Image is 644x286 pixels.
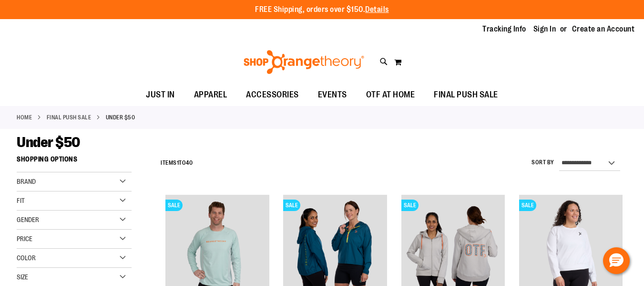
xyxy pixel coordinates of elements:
[255,4,389,15] p: FREE Shipping, orders over $150.
[401,200,419,211] span: SALE
[532,159,554,167] label: Sort By
[242,50,366,74] img: Shop Orangetheory
[357,84,425,106] a: OTF AT HOME
[308,84,357,106] a: EVENTS
[106,113,135,122] strong: Under $50
[17,134,80,150] span: Under $50
[17,197,25,204] span: Fit
[533,24,556,34] a: Sign In
[519,200,536,211] span: SALE
[246,84,299,106] span: ACCESSORIES
[17,216,39,223] span: Gender
[146,84,175,106] span: JUST IN
[165,200,183,211] span: SALE
[17,151,132,172] strong: Shopping Options
[318,84,347,106] span: EVENTS
[482,24,526,34] a: Tracking Info
[17,235,32,243] span: Price
[365,5,389,14] a: Details
[283,200,300,211] span: SALE
[17,254,36,262] span: Color
[17,113,32,122] a: Home
[177,159,179,166] span: 1
[236,84,308,106] a: ACCESSORIES
[47,113,92,122] a: FINAL PUSH SALE
[136,84,184,106] a: JUST IN
[434,84,498,106] span: FINAL PUSH SALE
[572,24,635,34] a: Create an Account
[366,84,415,106] span: OTF AT HOME
[17,273,28,281] span: Size
[603,247,630,274] button: Hello, have a question? Let’s chat.
[186,159,193,166] span: 40
[184,84,237,106] a: APPAREL
[17,178,36,185] span: Brand
[194,84,227,106] span: APPAREL
[424,84,508,106] a: FINAL PUSH SALE
[161,156,193,170] h2: Items to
